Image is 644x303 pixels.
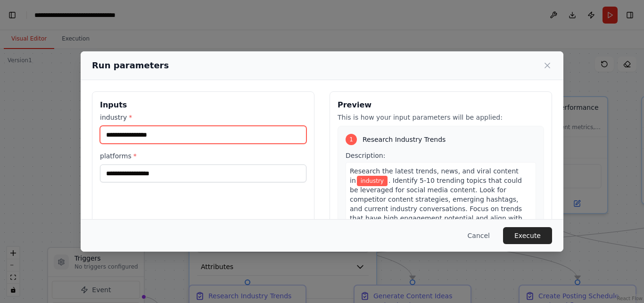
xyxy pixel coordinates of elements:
[363,135,446,144] span: Research Industry Trends
[100,99,306,111] h3: Inputs
[460,227,497,244] button: Cancel
[338,113,544,122] p: This is how your input parameters will be applied:
[350,177,522,231] span: . Identify 5-10 trending topics that could be leveraged for social media content. Look for compet...
[100,113,306,122] label: industry
[346,152,385,159] span: Description:
[338,99,544,111] h3: Preview
[350,167,519,184] span: Research the latest trends, news, and viral content in
[346,134,357,145] div: 1
[503,227,552,244] button: Execute
[92,59,169,72] h2: Run parameters
[100,151,306,161] label: platforms
[357,176,388,186] span: Variable: industry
